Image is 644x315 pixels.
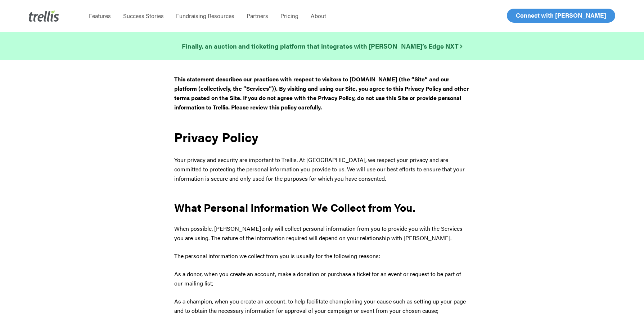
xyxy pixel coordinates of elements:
[174,269,470,297] p: As a donor, when you create an account, make a donation or purchase a ticket for an event or requ...
[311,12,326,20] span: About
[174,155,470,183] p: Your privacy and security are important to Trellis. At [GEOGRAPHIC_DATA], we respect your privacy...
[182,41,462,51] a: Finally, an auction and ticketing platform that integrates with [PERSON_NAME]’s Edge NXT
[516,11,606,19] span: Connect with [PERSON_NAME]
[305,12,332,19] a: About
[507,9,615,23] a: Connect with [PERSON_NAME]
[247,12,268,20] span: Partners
[174,75,469,111] strong: This statement describes our practices with respect to visitors to [DOMAIN_NAME] (the “Site” and ...
[182,41,462,50] strong: Finally, an auction and ticketing platform that integrates with [PERSON_NAME]’s Edge NXT
[174,127,258,146] strong: Privacy Policy
[240,12,274,19] a: Partners
[117,12,170,19] a: Success Stories
[89,12,111,20] span: Features
[83,12,117,19] a: Features
[170,12,240,19] a: Fundraising Resources
[123,12,164,20] span: Success Stories
[174,224,470,251] p: When possible, [PERSON_NAME] only will collect personal information from you to provide you with ...
[280,12,298,20] span: Pricing
[174,251,470,269] p: The personal information we collect from you is usually for the following reasons:
[29,10,59,22] img: Trellis
[174,199,415,215] strong: What Personal Information We Collect from You.
[274,12,305,19] a: Pricing
[176,12,234,20] span: Fundraising Resources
